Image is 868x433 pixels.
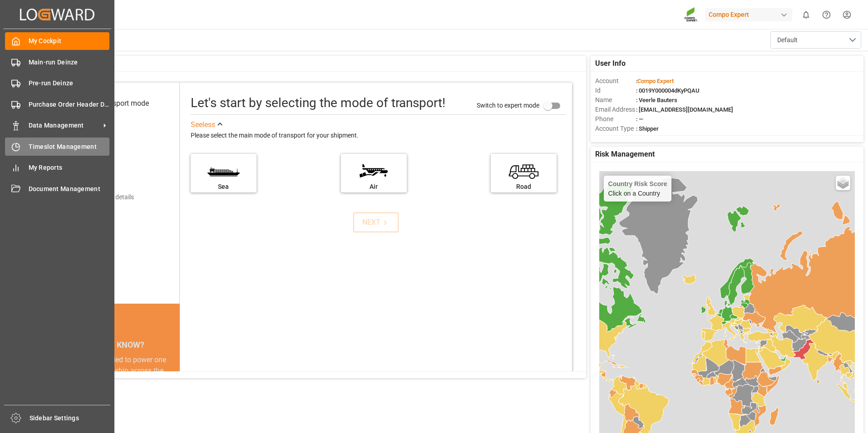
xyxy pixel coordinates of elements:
span: Purchase Order Header Deinze [29,100,110,109]
div: Air [345,182,402,192]
button: open menu [770,31,861,49]
span: Account Type [595,124,636,133]
a: Timeslot Management [5,138,109,155]
span: : — [636,116,643,123]
span: : Shipper [636,125,659,132]
div: NEXT [362,217,390,228]
div: Click on a Country [608,180,667,197]
div: Please select the main mode of transport for your shipment. [191,130,566,141]
span: : [636,78,674,84]
span: Phone [595,114,636,124]
span: Email Address [595,105,636,114]
a: Main-run Deinze [5,53,109,71]
div: Compo Expert [705,8,792,21]
span: Account [595,76,636,86]
span: : Veerle Bauters [636,97,677,103]
span: : 0019Y000004dKyPQAU [636,87,700,94]
span: Default [777,35,798,45]
span: Name [595,95,636,105]
button: Help Center [816,5,837,25]
span: Data Management [29,121,100,130]
a: Pre-run Deinze [5,74,109,92]
span: Risk Management [595,149,655,160]
button: Compo Expert [705,6,796,23]
button: show 0 new notifications [796,5,816,25]
div: Sea [195,182,252,192]
h4: Country Risk Score [608,180,667,187]
a: Purchase Order Header Deinze [5,95,109,113]
div: Add shipping details [77,192,134,202]
div: Road [495,182,552,192]
span: Id [595,86,636,95]
span: Timeslot Management [29,142,110,152]
span: Compo Expert [637,78,674,84]
span: Pre-run Deinze [29,79,110,88]
span: Main-run Deinze [29,58,110,67]
button: NEXT [353,212,399,232]
button: next slide / item [167,354,180,431]
span: Document Management [29,184,110,194]
img: Screenshot%202023-09-29%20at%2010.02.21.png_1712312052.png [684,7,699,23]
span: My Cockpit [29,36,110,46]
a: My Cockpit [5,32,109,50]
span: : [EMAIL_ADDRESS][DOMAIN_NAME] [636,106,733,113]
div: Let's start by selecting the mode of transport! [191,93,445,113]
span: User Info [595,58,626,69]
span: Sidebar Settings [30,413,111,423]
div: See less [191,119,215,130]
a: Layers [836,176,850,190]
span: Switch to expert mode [477,101,539,108]
span: My Reports [29,163,110,172]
